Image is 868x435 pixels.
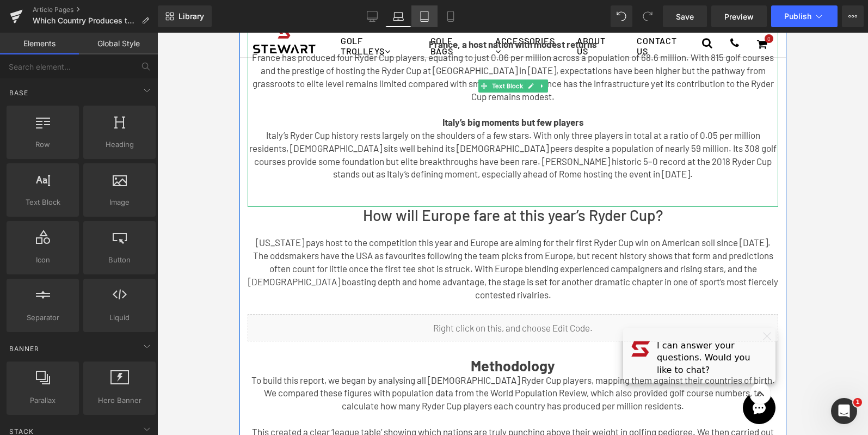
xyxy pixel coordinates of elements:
span: Icon [10,254,76,266]
a: Mobile [438,5,464,27]
span: Text Block [10,197,76,208]
span: Save [676,11,694,22]
span: Image [87,197,152,208]
span: Liquid [87,312,152,323]
p: Italy’s Ryder Cup history rests largely on the shoulders of a few stars. With only three players ... [8,96,539,148]
strong: Italy’s big moments but few players [203,84,344,95]
span: Preview [724,11,754,22]
p: [US_STATE] pays host to the competition this year and Europe are aiming for their first Ryder Cup... [8,204,539,268]
a: Preview [711,5,767,27]
button: More [842,5,864,27]
a: Article Pages [33,5,158,14]
span: Base [8,88,29,98]
a: Laptop [385,5,411,27]
span: Which Country Produces the Most Ryder Cup Players? [33,16,137,25]
a: Expand / Collapse [297,47,309,60]
button: Undo [611,5,632,27]
span: Heading [87,139,152,150]
strong: France, a host nation with modest returns [189,6,358,17]
h2: How will Europe fare at this year’s Ryder Cup? [8,174,539,191]
span: Button [87,254,152,266]
span: 1 [853,398,862,407]
a: Desktop [359,5,385,27]
p: France has produced four Ryder Cup players, equating to just 0.06 per million across a population... [8,19,539,70]
button: Redo [637,5,658,27]
iframe: Intercom live chat [831,398,857,424]
p: This created a clear ‘league table’ showing which nations are truly punching above their weight i... [8,393,539,432]
button: Publish [771,5,838,27]
span: Hero Banner [87,395,152,406]
a: Global Style [79,33,158,54]
span: Publish [784,12,811,21]
span: Banner [8,344,40,354]
a: New Library [158,5,212,27]
span: Separator [10,312,76,323]
span: Text Block [250,47,286,60]
strong: Methodology [231,324,316,341]
span: To build this report, we began by analysing all [DEMOGRAPHIC_DATA] Ryder Cup players, mapping the... [12,342,535,379]
span: Library [178,11,204,21]
span: Row [10,139,76,150]
a: Tablet [411,5,438,27]
span: Parallax [10,395,76,406]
